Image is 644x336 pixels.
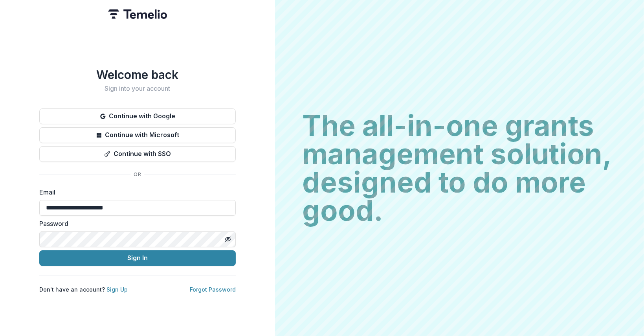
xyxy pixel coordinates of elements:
[39,146,236,162] button: Continue with SSO
[39,187,231,197] label: Email
[39,219,231,228] label: Password
[108,9,167,19] img: Temelio
[106,286,128,293] a: Sign Up
[222,233,234,246] button: Toggle password visibility
[190,286,236,293] a: Forgot Password
[39,250,236,266] button: Sign In
[39,108,236,124] button: Continue with Google
[39,127,236,143] button: Continue with Microsoft
[39,85,236,92] h2: Sign into your account
[39,68,236,82] h1: Welcome back
[39,285,128,294] p: Don't have an account?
